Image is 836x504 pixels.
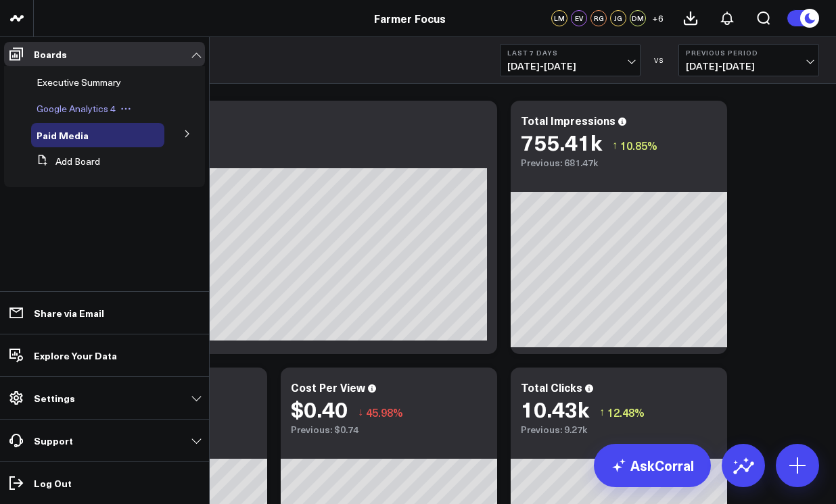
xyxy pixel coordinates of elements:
a: Google Analytics 4 [37,103,116,114]
a: Paid Media [37,130,89,141]
div: Total Impressions [521,113,616,128]
div: VS [647,56,672,64]
span: Google Analytics 4 [37,102,116,115]
a: AskCorral [594,444,711,487]
span: 45.98% [366,405,403,420]
p: Support [34,435,73,446]
span: 12.48% [607,405,645,420]
p: Boards [34,49,67,59]
div: LM [551,10,567,26]
div: Previous: $0.74 [291,424,487,435]
div: 755.41k [521,130,602,154]
button: Add Board [31,149,100,174]
span: 10.85% [620,138,657,153]
span: [DATE] - [DATE] [686,61,812,72]
span: ↓ [358,403,363,421]
span: Executive Summary [37,76,121,89]
span: ↑ [612,136,618,154]
div: JG [610,10,626,26]
span: Paid Media [37,128,89,142]
button: +6 [649,10,666,26]
span: + 6 [652,14,664,23]
p: Settings [34,393,75,403]
a: Executive Summary [37,77,121,88]
p: Explore Your Data [34,350,117,361]
b: Previous Period [686,49,812,57]
div: Previous: $3.21k [61,157,487,168]
div: Previous: 681.47k [521,157,717,168]
b: Last 7 Days [507,49,633,57]
div: DM [630,10,646,26]
div: EV [571,10,587,26]
a: Log Out [4,471,205,495]
div: RG [590,10,607,26]
div: $0.40 [291,397,348,421]
div: Previous: 9.27k [521,424,717,435]
div: 10.43k [521,397,589,421]
p: Log Out [34,478,72,488]
div: Total Clicks [521,380,582,395]
span: ↑ [599,403,605,421]
span: [DATE] - [DATE] [507,61,633,72]
div: Cost Per View [291,380,365,395]
p: Share via Email [34,307,104,318]
a: Farmer Focus [374,11,446,26]
button: Last 7 Days[DATE]-[DATE] [500,44,641,76]
button: Previous Period[DATE]-[DATE] [678,44,819,76]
